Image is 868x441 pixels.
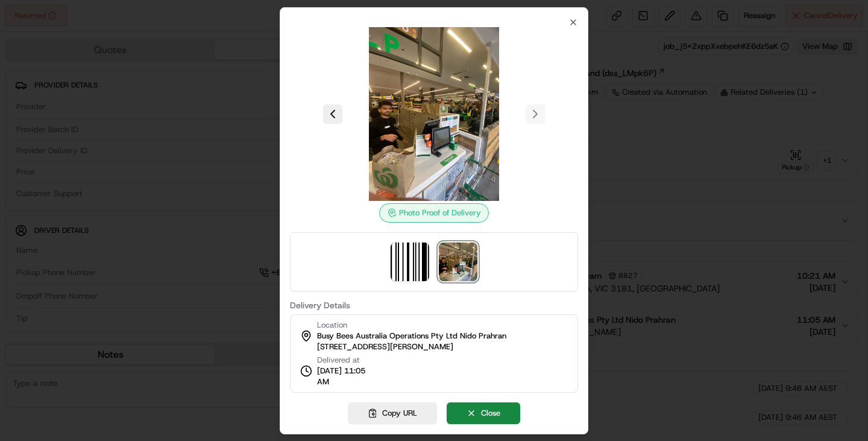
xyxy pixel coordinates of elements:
[447,402,520,424] button: Close
[317,355,373,366] span: Delivered at
[317,320,347,331] span: Location
[348,402,437,424] button: Copy URL
[317,331,506,341] span: Busy Bees Australia Operations Pty Ltd Nido Prahran
[439,243,477,281] img: photo_proof_of_delivery image
[317,366,373,387] span: [DATE] 11:05 AM
[317,341,453,352] span: [STREET_ADDRESS][PERSON_NAME]
[391,243,429,281] img: barcode_scan_on_pickup image
[290,301,578,309] label: Delivery Details
[347,27,521,201] img: photo_proof_of_delivery image
[379,203,489,223] div: Photo Proof of Delivery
